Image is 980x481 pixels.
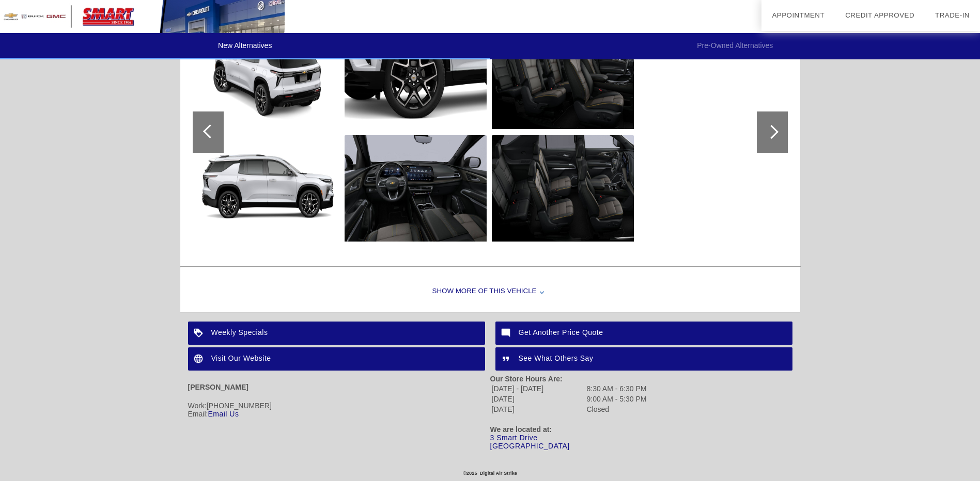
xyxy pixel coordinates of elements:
a: Get Another Price Quote [495,322,792,345]
div: Email: [188,410,490,418]
img: 5.jpg [345,135,487,242]
img: 2.jpg [197,23,339,129]
a: 3 Smart Drive[GEOGRAPHIC_DATA] [490,434,570,450]
img: 6.jpg [492,23,634,129]
a: Visit Our Website [188,347,485,371]
span: [PHONE_NUMBER] [207,402,272,410]
div: Work: [188,402,490,410]
strong: [PERSON_NAME] [188,383,248,391]
strong: Our Store Hours Are: [490,375,563,383]
img: 3.jpg [197,135,339,242]
a: See What Others Say [495,347,792,371]
td: [DATE] [491,405,585,414]
a: Credit Approved [845,11,914,19]
td: Closed [586,405,647,414]
a: Weekly Specials [188,322,485,345]
strong: We are located at: [490,425,552,434]
img: ic_mode_comment_white_24dp_2x.png [495,322,519,345]
img: ic_language_white_24dp_2x.png [188,347,211,371]
a: Appointment [772,11,825,19]
img: 7.jpg [492,135,634,242]
td: [DATE] - [DATE] [491,384,585,393]
td: 9:00 AM - 5:30 PM [586,394,647,404]
img: ic_format_quote_white_24dp_2x.png [495,347,519,371]
a: Trade-In [935,11,970,19]
td: [DATE] [491,394,585,404]
div: Show More of this Vehicle [180,271,800,312]
img: ic_loyalty_white_24dp_2x.png [188,322,211,345]
td: 8:30 AM - 6:30 PM [586,384,647,393]
img: 4.jpg [345,23,487,129]
a: Email Us [208,410,239,418]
